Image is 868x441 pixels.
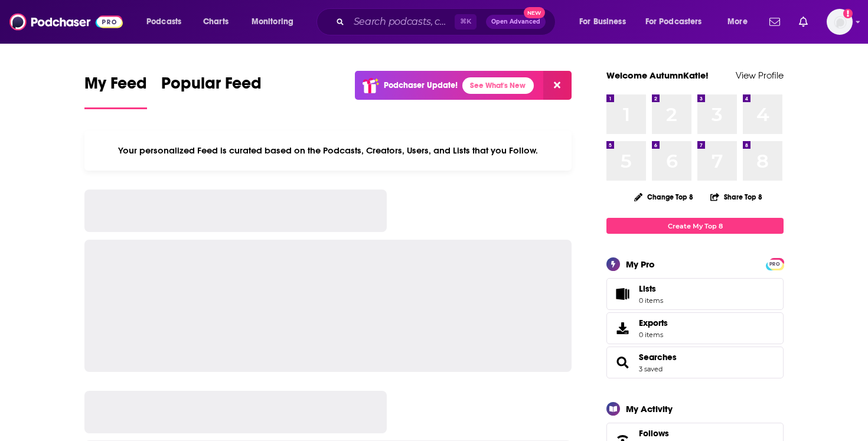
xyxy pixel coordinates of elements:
[161,73,262,109] a: Popular Feed
[626,403,673,414] div: My Activity
[827,9,853,35] img: User Profile
[639,283,663,294] span: Lists
[639,318,668,328] span: Exports
[639,352,677,362] a: Searches
[627,190,700,204] button: Change Top 8
[827,9,853,35] button: Show profile menu
[524,7,545,18] span: New
[719,12,762,31] button: open menu
[146,14,181,30] span: Podcasts
[645,14,702,30] span: For Podcasters
[84,73,147,100] span: My Feed
[486,15,546,29] button: Open AdvancedNew
[765,12,785,32] a: Show notifications dropdown
[462,77,534,94] a: See What's New
[768,259,782,268] a: PRO
[638,12,719,31] button: open menu
[579,14,626,30] span: For Business
[606,278,784,310] a: Lists
[639,331,668,339] span: 0 items
[611,354,634,371] a: Searches
[252,14,293,30] span: Monitoring
[606,70,709,81] a: Welcome AutumnKatie!
[384,80,458,90] p: Podchaser Update!
[606,218,784,234] a: Create My Top 8
[491,19,540,25] span: Open Advanced
[84,73,147,109] a: My Feed
[710,185,763,208] button: Share Top 8
[639,365,663,373] a: 3 saved
[243,12,309,31] button: open menu
[736,70,784,81] a: View Profile
[626,259,655,270] div: My Pro
[9,11,123,33] img: Podchaser - Follow, Share and Rate Podcasts
[843,9,853,18] svg: Add a profile image
[349,12,455,31] input: Search podcasts, credits, & more...
[639,428,669,439] span: Follows
[606,312,784,344] a: Exports
[84,130,572,171] div: Your personalized Feed is curated based on the Podcasts, Creators, Users, and Lists that you Follow.
[768,260,782,269] span: PRO
[203,14,229,30] span: Charts
[138,12,197,31] button: open menu
[639,428,743,439] a: Follows
[606,347,784,378] span: Searches
[611,286,634,302] span: Lists
[639,283,656,294] span: Lists
[571,12,641,31] button: open menu
[639,296,663,305] span: 0 items
[727,14,748,30] span: More
[328,8,567,35] div: Search podcasts, credits, & more...
[794,12,812,32] a: Show notifications dropdown
[827,9,853,35] span: Logged in as AutumnKatie
[161,73,262,100] span: Popular Feed
[455,14,477,30] span: ⌘ K
[611,320,634,337] span: Exports
[195,12,236,31] a: Charts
